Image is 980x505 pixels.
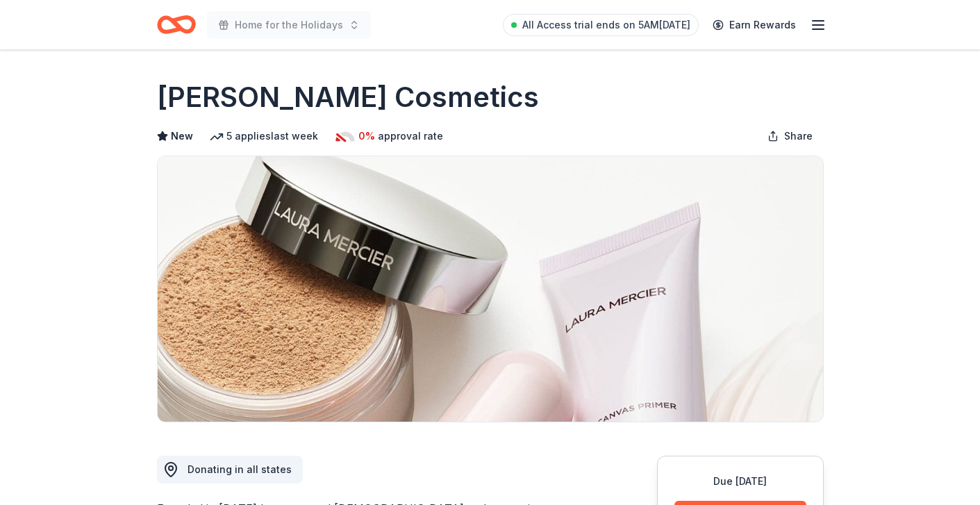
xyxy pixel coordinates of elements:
span: Share [784,128,813,144]
span: New [171,128,193,144]
span: Home for the Holidays [235,17,343,33]
a: Home [157,8,196,41]
span: approval rate [378,128,443,144]
span: All Access trial ends on 5AM[DATE] [522,17,690,33]
a: Earn Rewards [704,13,804,38]
a: All Access trial ends on 5AM[DATE] [503,14,699,36]
button: Home for the Holidays [207,11,371,39]
button: Share [756,122,824,150]
span: Donating in all states [188,463,292,475]
div: Due [DATE] [674,473,806,490]
span: 0% [358,128,375,144]
div: 5 applies last week [210,128,318,144]
h1: [PERSON_NAME] Cosmetics [157,78,539,117]
img: Image for Laura Mercier Cosmetics [158,156,823,422]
